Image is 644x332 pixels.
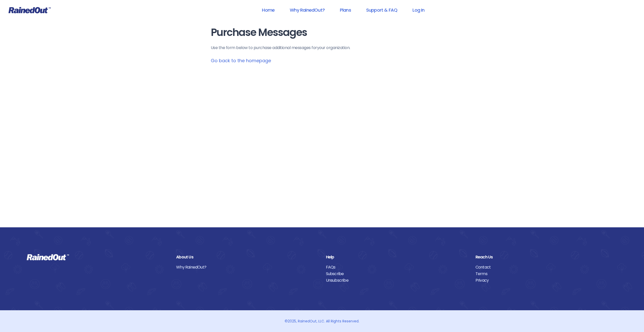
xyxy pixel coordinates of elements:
a: Privacy [475,277,617,284]
div: Reach Us [475,254,617,260]
a: Unsubscribe [326,277,468,284]
a: Go back to the homepage [211,57,271,64]
a: Why RainedOut? [176,264,318,271]
a: FAQs [326,264,468,271]
a: Contact [475,264,617,271]
h1: Purchase Messages [211,27,433,38]
a: Terms [475,271,617,277]
a: Home [255,4,281,16]
a: Support & FAQ [360,4,404,16]
a: Subscribe [326,271,468,277]
a: Log In [406,4,431,16]
p: Use the form below to purchase additional messages for your organization . [211,45,433,51]
a: Why RainedOut? [283,4,331,16]
div: Help [326,254,468,260]
a: Plans [333,4,358,16]
div: About Us [176,254,318,260]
